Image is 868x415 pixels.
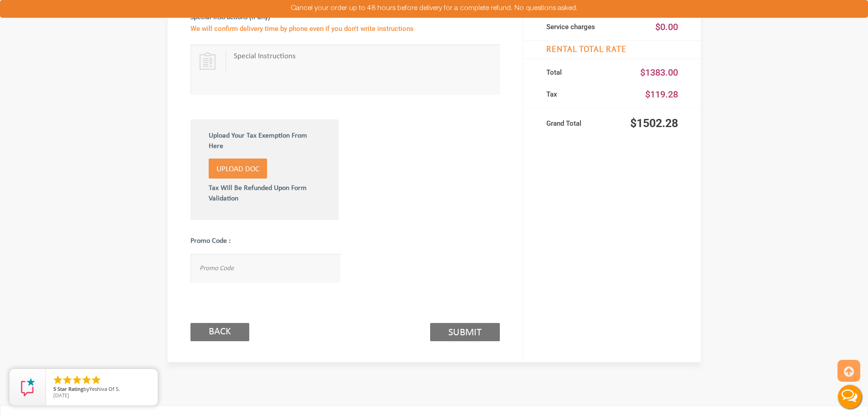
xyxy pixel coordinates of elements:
[91,374,102,385] li: 
[612,18,678,36] div: $0.00
[612,64,678,81] div: $1383.00
[53,385,56,392] span: 5
[546,115,612,132] div: Grand Total
[62,374,73,385] li: 
[209,131,321,156] label: Upload Your Tax Exemption From Here
[209,179,321,204] label: Tax Will Be Refunded Upon Form Validation
[612,115,678,132] div: $1502.28
[524,40,701,59] h4: RENTAL Total RATE
[190,22,500,37] span: We will confirm delivery time by phone even if you don't write instructions
[612,86,678,103] div: $119.28
[216,165,259,173] span: Upload Doc
[546,64,612,81] div: Total
[190,254,341,282] input: Promo Code
[832,379,868,415] button: Live Chat
[72,374,82,385] li: 
[52,374,63,385] li: 
[546,86,612,103] div: Tax
[190,236,341,251] label: Promo Code :
[57,385,83,392] span: Star Rating
[53,386,150,393] span: by
[190,323,249,341] input: Back
[89,385,120,392] span: Yeshiva Of S.
[53,392,69,399] span: [DATE]
[430,323,500,341] a: Submit
[546,18,612,36] div: Service charges
[190,12,500,42] label: Special instructions (if any)
[19,378,37,396] img: Review Rating
[81,374,92,385] li: 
